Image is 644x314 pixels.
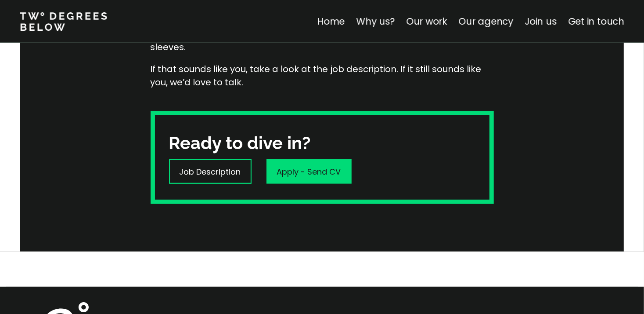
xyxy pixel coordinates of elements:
[525,15,557,28] a: Join us
[406,15,447,28] a: Our work
[317,15,345,28] a: Home
[266,159,352,184] a: Apply - Send CV
[458,15,513,28] a: Our agency
[180,166,241,178] p: Job Description
[169,131,311,155] h3: Ready to dive in?
[356,15,395,28] a: Why us?
[568,15,624,28] a: Get in touch
[169,159,252,184] a: Job Description
[151,62,494,89] p: If that sounds like you, take a look at the job description. If it still sounds like you, we’d lo...
[277,166,341,178] p: Apply - Send CV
